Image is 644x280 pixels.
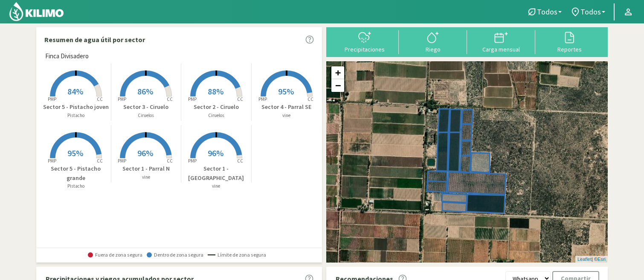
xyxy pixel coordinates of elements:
[41,112,111,119] p: Pistacho
[188,96,197,102] tspan: PMP
[44,34,145,45] p: Resumen de agua útil por sector
[470,46,533,52] div: Carga mensual
[252,112,322,119] p: vine
[167,158,173,164] tspan: CC
[137,86,153,97] span: 86%
[208,86,223,97] span: 88%
[580,7,601,16] span: Todos
[88,252,142,258] span: Fuera de zona segura
[181,183,251,190] p: vine
[237,96,243,102] tspan: CC
[41,103,111,111] p: Sector 5 - Pistacho joven
[97,158,103,164] tspan: CC
[181,164,251,183] p: Sector 1 - [GEOGRAPHIC_DATA]
[331,30,399,53] button: Precipitaciones
[48,158,56,164] tspan: PMP
[45,51,89,61] span: Finca Divisadero
[118,96,126,102] tspan: PMP
[535,30,603,53] button: Reportes
[333,46,396,52] div: Precipitaciones
[208,148,223,158] span: 96%
[188,158,197,164] tspan: PMP
[598,257,606,262] a: Esri
[147,252,203,258] span: Dentro de zona segura
[137,148,153,158] span: 96%
[181,103,251,111] p: Sector 2 - Ciruelo
[538,46,601,52] div: Reportes
[67,86,83,97] span: 84%
[577,257,592,262] a: Leaflet
[41,183,111,190] p: Pistacho
[167,96,173,102] tspan: CC
[575,256,608,263] div: | ©
[48,96,56,102] tspan: PMP
[181,112,251,119] p: Ciruelos
[208,252,266,258] span: Límite de zona segura
[111,103,181,111] p: Sector 3 - Ciruelo
[111,164,181,173] p: Sector 1 - Parral N
[252,103,322,111] p: Sector 4 - Parral SE
[41,164,111,183] p: Sector 5 - Pistacho grande
[401,46,464,52] div: Riego
[97,96,103,102] tspan: CC
[111,112,181,119] p: Ciruelos
[307,96,313,102] tspan: CC
[9,1,64,22] img: Kilimo
[278,86,294,97] span: 95%
[111,174,181,181] p: vine
[258,96,267,102] tspan: PMP
[118,158,126,164] tspan: PMP
[237,158,243,164] tspan: CC
[399,30,467,53] button: Riego
[331,66,344,79] a: Zoom in
[467,30,535,53] button: Carga mensual
[331,79,344,92] a: Zoom out
[537,7,557,16] span: Todos
[67,148,83,158] span: 95%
